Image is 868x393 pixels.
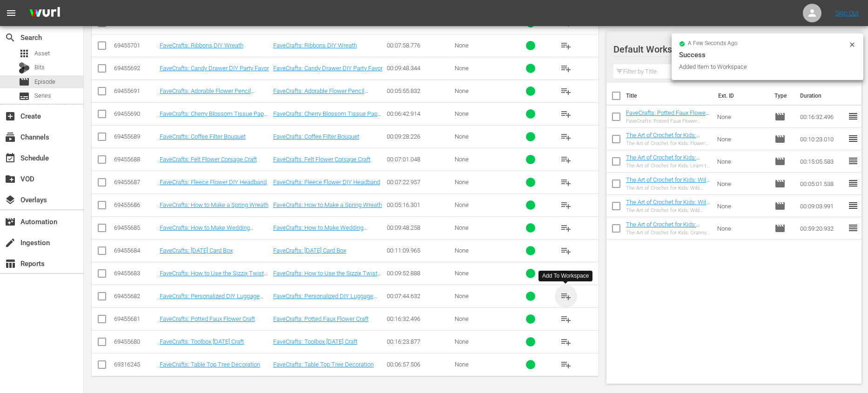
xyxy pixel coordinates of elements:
[713,106,771,128] td: None
[273,110,383,124] a: FaveCrafts: Cherry Blossom Tissue Paper Flower
[114,65,157,72] div: 69455692
[555,171,577,193] button: playlist_add
[713,150,771,173] td: None
[387,315,452,322] div: 00:16:32.496
[160,156,257,163] a: FaveCrafts: Felt Flower Corsage Craft
[160,42,243,49] a: FaveCrafts: Ribbons DIY Wreath
[19,91,30,102] span: Series
[848,155,859,167] span: reorder
[387,361,452,368] div: 00:06:57.506
[455,293,506,300] div: None
[555,80,577,102] button: playlist_add
[560,222,572,233] span: playlist_add
[387,156,452,163] div: 00:07:01.048
[5,132,16,143] span: Channels
[5,153,16,164] span: Schedule
[387,270,452,277] div: 00:09:52.888
[713,217,771,240] td: None
[34,49,50,58] span: Asset
[794,83,850,109] th: Duration
[713,173,771,195] td: None
[387,293,452,300] div: 00:07:44.632
[114,338,157,345] div: 69455680
[273,201,382,208] a: FaveCrafts: How to Make a Spring Wreath
[273,42,357,49] a: FaveCrafts: Ribbons DIY Wreath
[273,361,374,368] a: FaveCrafts: Table Top Tree Decoration
[560,200,572,211] span: playlist_add
[160,65,269,72] a: FaveCrafts: Candy Drawer DIY Party Favor
[455,179,506,186] div: None
[713,83,769,109] th: Ext. ID
[114,247,157,254] div: 69455684
[273,65,383,72] a: FaveCrafts: Candy Drawer DIY Party Favor
[160,270,268,284] a: FaveCrafts: How to Use the Sizzix Twist and Style Tool
[542,272,589,280] div: Add To Workspace
[626,163,710,169] div: The Art of Crochet for Kids: Learn to Crochet Al Paca
[5,32,16,43] span: Search
[273,179,380,186] a: FaveCrafts: Fleece Flower DIY Headband
[560,131,572,142] span: playlist_add
[160,110,269,124] a: FaveCrafts: Cherry Blossom Tissue Paper Flower
[273,315,369,322] a: FaveCrafts: Potted Faux Flower Craft
[796,128,848,150] td: 00:10:23.010
[626,109,709,123] a: FaveCrafts: Potted Faux Flower Craft
[555,57,577,80] button: playlist_add
[160,247,233,254] a: FaveCrafts: [DATE] Card Box
[848,178,859,189] span: reorder
[848,200,859,211] span: reorder
[455,270,506,277] div: None
[774,156,786,167] span: Episode
[387,133,452,140] div: 00:09:28.226
[387,87,452,94] div: 00:05:55.832
[5,258,16,269] span: Reports
[774,178,786,189] span: Episode
[560,154,572,165] span: playlist_add
[160,87,255,101] a: FaveCrafts: Adorable Flower Pencil Toppers
[273,224,367,238] a: FaveCrafts: How to Make Wedding Invitations and Programs
[774,223,786,234] span: Episode
[114,42,157,49] div: 69455701
[555,353,577,376] button: playlist_add
[387,42,452,49] div: 00:07:58.776
[455,224,506,231] div: None
[455,42,506,49] div: None
[114,156,157,163] div: 69455688
[555,217,577,239] button: playlist_add
[626,230,710,236] div: The Art of Crochet for Kids: Granny Squares
[560,177,572,188] span: playlist_add
[114,270,157,277] div: 69455683
[273,293,377,306] a: FaveCrafts: Personalized DIY Luggage Tag
[626,221,700,235] a: The Art of Crochet for Kids: Granny Squares
[796,195,848,217] td: 00:09:03.991
[160,201,269,208] a: FaveCrafts: How to Make a Spring Wreath
[387,179,452,186] div: 00:07:22.957
[848,222,859,233] span: reorder
[455,65,506,72] div: None
[555,126,577,148] button: playlist_add
[560,336,572,347] span: playlist_add
[848,111,859,122] span: reorder
[560,86,572,97] span: playlist_add
[555,285,577,307] button: playlist_add
[560,359,572,370] span: playlist_add
[613,36,845,62] div: Default Workspace
[560,245,572,256] span: playlist_add
[455,201,506,208] div: None
[555,194,577,216] button: playlist_add
[626,207,710,213] div: The Art of Crochet for Kids: Wild West Scarf How-To
[114,224,157,231] div: 69455685
[160,133,246,140] a: FaveCrafts: Coffee Filter Bouquet
[555,308,577,330] button: playlist_add
[555,103,577,125] button: playlist_add
[555,240,577,262] button: playlist_add
[555,148,577,171] button: playlist_add
[114,201,157,208] div: 69455686
[5,237,16,248] span: Ingestion
[273,133,359,140] a: FaveCrafts: Coffee Filter Bouquet
[5,111,16,122] span: Create
[713,195,771,217] td: None
[626,185,710,191] div: The Art of Crochet for Kids: Wild West Scarf Sing Along
[769,83,794,109] th: Type
[6,7,17,19] span: menu
[114,110,157,117] div: 69455690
